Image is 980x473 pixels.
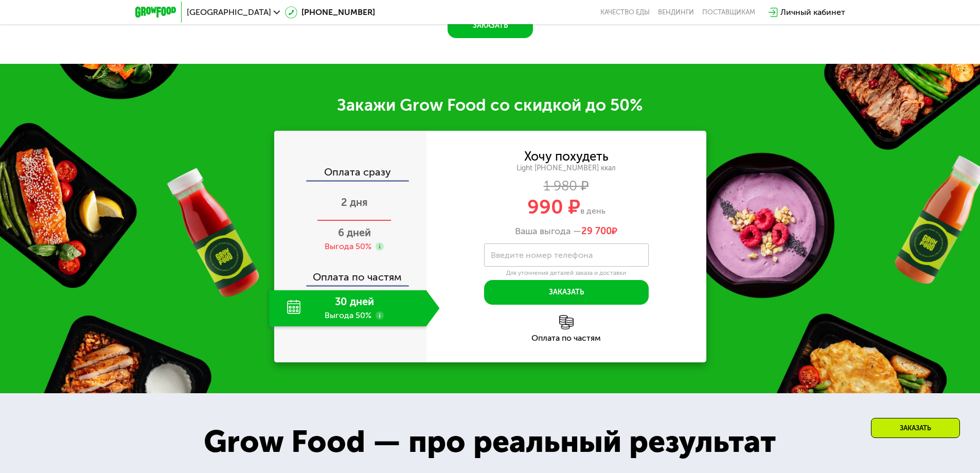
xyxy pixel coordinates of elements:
span: ₽ [581,226,617,237]
div: Ваша выгода — [426,226,706,237]
div: Оплата по частям [426,334,706,342]
div: Оплата сразу [275,167,426,180]
span: [GEOGRAPHIC_DATA] [187,8,271,16]
div: поставщикам [702,8,755,16]
span: 6 дней [338,226,371,239]
div: Grow Food — про реальный результат [181,418,798,465]
a: Вендинги [658,8,694,16]
div: Хочу похудеть [524,151,609,162]
span: 2 дня [341,196,368,208]
label: Введите номер телефона [491,252,593,258]
span: 29 700 [581,225,612,237]
div: 1 980 ₽ [426,181,706,192]
span: 990 ₽ [527,195,580,219]
div: Заказать [871,418,960,438]
div: Light [PHONE_NUMBER] ккал [426,164,706,173]
img: l6xcnZfty9opOoJh.png [559,315,574,329]
button: Заказать [448,13,533,38]
button: Заказать [484,280,649,305]
a: [PHONE_NUMBER] [285,6,375,19]
a: Качество еды [600,8,650,16]
div: Личный кабинет [780,6,845,19]
div: Оплата по частям [275,261,426,285]
div: Для уточнения деталей заказа и доставки [484,269,649,277]
div: Выгода 50% [325,241,371,252]
span: в день [580,206,605,216]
